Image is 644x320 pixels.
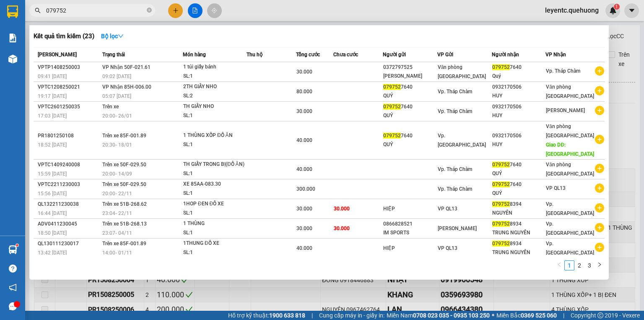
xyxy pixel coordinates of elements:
[595,135,604,144] span: plus-circle
[492,221,510,227] span: 079752
[16,244,18,247] sup: 1
[46,6,145,15] input: Tìm tên, số ĐT hoặc mã đơn
[595,260,605,270] li: Next Page
[296,69,312,75] span: 30.000
[38,102,100,111] div: VPTC2601250035
[102,93,131,99] span: 05:07 [DATE]
[492,181,510,187] span: 079752
[546,162,594,177] span: Văn phòng [GEOGRAPHIC_DATA]
[383,102,436,111] div: 7640
[383,131,436,140] div: 7640
[183,92,246,101] div: SL: 2
[383,133,401,139] span: 079752
[595,66,604,76] span: plus-circle
[492,64,510,70] span: 079752
[492,209,545,218] div: NGUYÊN
[38,52,77,58] span: [PERSON_NAME]
[595,184,604,193] span: plus-circle
[492,72,545,81] div: Quý
[35,8,41,13] span: search
[438,226,477,231] span: [PERSON_NAME]
[38,93,67,99] span: 19:17 [DATE]
[38,160,100,169] div: VPTC1409240008
[9,283,17,291] span: notification
[334,206,350,212] span: 30.000
[383,205,436,213] div: HIỆP
[546,108,585,113] span: [PERSON_NAME]
[296,166,312,172] span: 40.000
[575,261,584,270] a: 2
[492,239,545,248] div: 8934
[183,239,246,248] div: 1THUNG ĐỒ XE
[383,220,436,228] div: 0866828521
[94,29,130,43] button: Bộ lọcdown
[102,84,151,90] span: VP Nhận 85H-006.00
[296,226,312,231] span: 30.000
[183,63,246,72] div: 1 túi giấy bánh
[383,52,406,58] span: Người gửi
[492,102,545,111] div: 0932170506
[183,189,246,198] div: SL: 1
[383,244,436,253] div: HIỆP
[546,201,594,216] span: Vp. [GEOGRAPHIC_DATA]
[492,189,545,198] div: QUÝ
[183,102,246,111] div: TH GIẤY NHO
[492,162,510,168] span: 079752
[102,230,132,236] span: 23:07 - 04/11
[492,111,545,120] div: HUY
[585,261,594,270] a: 3
[102,210,132,216] span: 23:04 - 22/11
[183,82,246,92] div: 2TH GIẤY NHO
[492,228,545,237] div: TRUNG NGUYÊN
[102,64,151,70] span: VP Nhận 50F-021.61
[492,220,545,228] div: 8934
[492,63,545,72] div: 7640
[101,33,124,39] strong: Bộ lọc
[492,248,545,257] div: TRUNG NGUYÊN
[595,260,605,270] button: right
[38,180,100,189] div: VPTC2211230003
[102,221,147,227] span: Trên xe 51B-268.13
[102,171,132,177] span: 20:00 - 14/09
[584,260,595,270] li: 3
[38,220,100,228] div: ADV0411230045
[438,206,457,212] span: VP QL13
[38,63,100,72] div: VPTP1408250003
[38,191,67,197] span: 15:56 [DATE]
[7,5,18,18] img: logo-vxr
[296,108,312,114] span: 30.000
[183,52,206,58] span: Món hàng
[334,226,350,231] span: 30.000
[383,72,436,81] div: [PERSON_NAME]
[383,92,436,100] div: QUÝ
[102,162,146,168] span: Trên xe 50F-029.50
[564,260,574,270] li: 1
[38,131,100,140] div: PR1801250108
[492,83,545,92] div: 0932170506
[8,245,17,254] img: warehouse-icon
[296,52,320,58] span: Tổng cước
[595,203,604,212] span: plus-circle
[492,92,545,100] div: HUY
[118,33,124,39] span: down
[383,84,401,90] span: 079752
[545,52,566,58] span: VP Nhận
[492,169,545,178] div: QUÝ
[38,83,100,92] div: VPTC1208250021
[183,219,246,228] div: 1 THÙNG
[595,164,604,173] span: plus-circle
[183,248,246,257] div: SL: 1
[296,137,312,143] span: 40.000
[102,104,119,110] span: Trên xe
[183,140,246,150] div: SL: 1
[383,63,436,72] div: 0372797525
[492,180,545,189] div: 7640
[183,169,246,178] div: SL: 1
[438,245,457,251] span: VP QL13
[183,111,246,121] div: SL: 1
[383,140,436,149] div: QUÝ
[296,245,312,251] span: 40.000
[492,140,545,149] div: HUY
[492,131,545,140] div: 0932170506
[38,142,67,148] span: 18:52 [DATE]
